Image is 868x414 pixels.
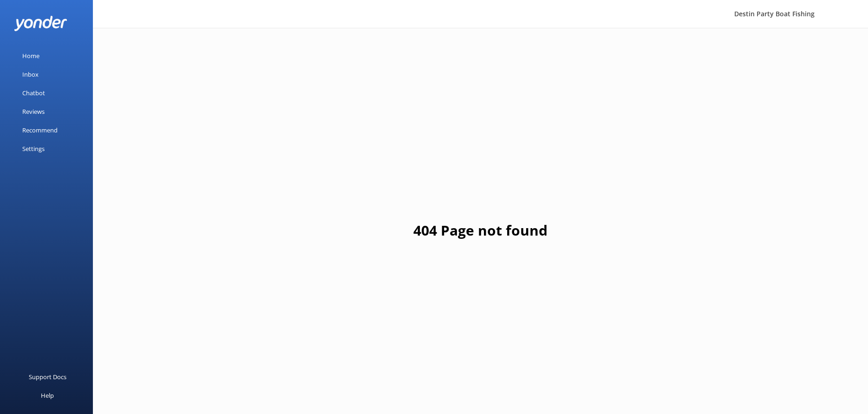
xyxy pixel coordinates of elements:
div: Reviews [22,102,45,121]
div: Inbox [22,65,39,84]
img: yonder-white-logo.png [14,16,67,31]
div: Support Docs [29,368,66,386]
div: Settings [22,139,45,158]
div: Home [22,46,39,65]
div: Recommend [22,121,58,139]
h1: 404 Page not found [413,219,548,242]
div: Help [41,386,54,405]
div: Chatbot [22,84,45,102]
